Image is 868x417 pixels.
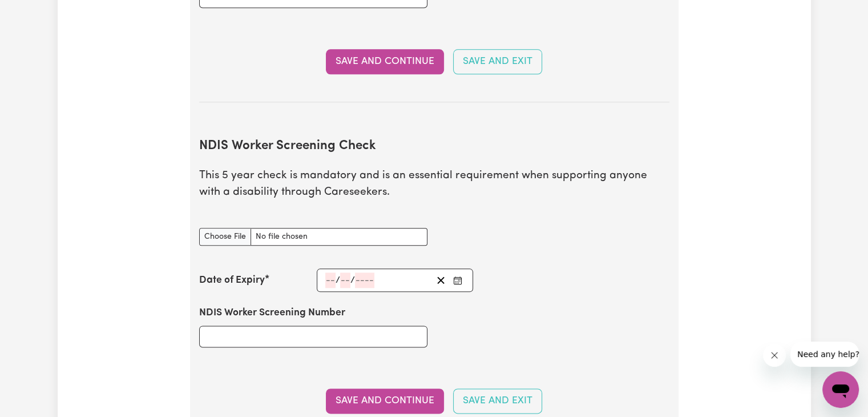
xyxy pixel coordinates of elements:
span: Need any help? [7,8,69,17]
p: This 5 year check is mandatory and is an essential requirement when supporting anyone with a disa... [199,168,669,201]
span: / [336,275,340,286]
span: / [350,275,355,286]
label: Date of Expiry [199,273,265,288]
button: Save and Continue [326,388,444,414]
input: -- [340,272,350,288]
h2: NDIS Worker Screening Check [199,139,669,154]
button: Save and Exit [453,388,542,414]
button: Clear date [432,272,450,288]
iframe: Button to launch messaging window [822,371,859,408]
button: Save and Exit [453,49,542,74]
button: Save and Continue [326,49,444,74]
iframe: Message from company [790,342,859,367]
input: -- [325,272,336,288]
input: ---- [355,272,374,288]
label: NDIS Worker Screening Number [199,306,345,320]
iframe: Close message [763,344,786,367]
button: Enter the Date of Expiry of your NDIS Worker Screening Check [450,272,466,288]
